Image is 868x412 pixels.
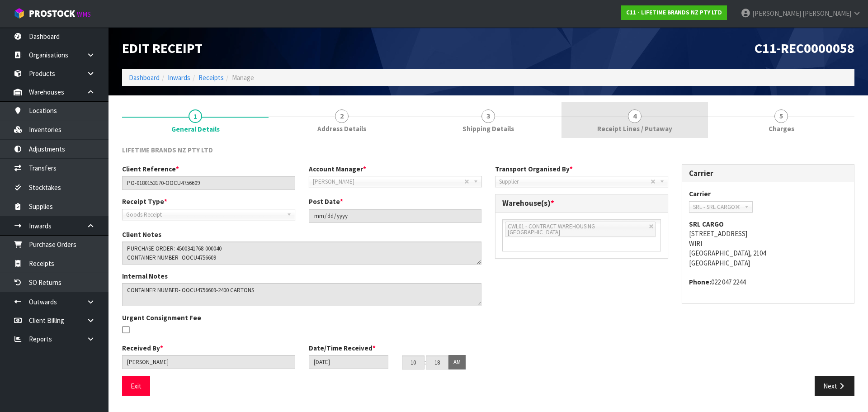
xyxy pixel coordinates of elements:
[171,124,220,134] span: General Details
[232,73,254,82] span: Manage
[335,109,349,123] span: 2
[752,9,801,18] span: [PERSON_NAME]
[802,9,851,18] span: [PERSON_NAME]
[126,209,283,220] span: Goods Receipt
[122,313,201,322] label: Urgent Consignment Fee
[689,220,724,228] strong: SRL CARGO
[122,146,213,154] span: LIFETIME BRANDS NZ PTY LTD
[448,355,466,369] button: AM
[693,202,735,213] span: SRL - SRL CARGO
[425,355,426,369] td: :
[499,176,651,187] span: Supplier
[122,138,854,403] span: General Details
[689,277,848,287] address: 022 047 2244
[689,189,711,199] label: Carrier
[689,278,711,286] strong: phone
[14,8,25,19] img: cube-alt.png
[122,230,161,239] label: Client Notes
[198,73,224,82] a: Receipts
[309,343,376,353] label: Date/Time Received
[77,10,91,19] small: WMS
[815,376,854,396] button: Next
[462,124,514,133] span: Shipping Details
[402,355,425,369] input: HH
[122,176,295,190] input: Client Reference
[29,8,75,19] span: ProStock
[122,271,168,281] label: Internal Notes
[122,164,179,174] label: Client Reference
[628,109,642,123] span: 4
[309,197,343,206] label: Post Date
[626,9,722,16] strong: C11 - LIFETIME BRANDS NZ PTY LTD
[426,355,448,369] input: MM
[774,109,788,123] span: 5
[597,124,672,133] span: Receipt Lines / Putaway
[495,164,573,174] label: Transport Organised By
[769,124,794,133] span: Charges
[122,343,163,353] label: Received By
[309,164,366,174] label: Account Manager
[189,109,202,123] span: 1
[313,176,464,187] span: [PERSON_NAME]
[689,219,848,268] address: [STREET_ADDRESS] WIRI [GEOGRAPHIC_DATA], 2104 [GEOGRAPHIC_DATA]
[122,197,167,206] label: Receipt Type
[481,109,495,123] span: 3
[508,223,595,236] span: CWL01 - CONTRACT WAREHOUSING [GEOGRAPHIC_DATA]
[755,39,854,57] span: C11-REC0000058
[122,376,150,396] button: Exit
[309,355,388,369] input: Date/Time received
[689,169,848,178] h3: Carrier
[129,73,160,82] a: Dashboard
[502,199,661,208] h3: Warehouse(s)
[122,39,203,57] span: Edit Receipt
[621,5,727,20] a: C11 - LIFETIME BRANDS NZ PTY LTD
[317,124,366,133] span: Address Details
[168,73,190,82] a: Inwards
